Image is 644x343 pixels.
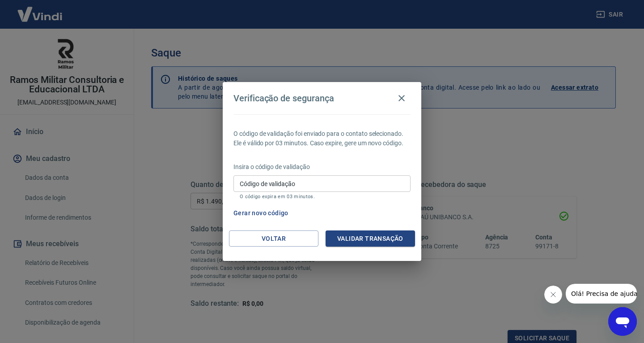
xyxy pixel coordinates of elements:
[608,307,637,336] iframe: Botão para abrir a janela de mensagens
[233,129,411,148] p: O código de validação foi enviado para o contato selecionado. Ele é válido por 03 minutos. Caso e...
[233,93,334,104] h4: Verificação de segurança
[230,205,292,221] button: Gerar novo código
[566,284,637,304] iframe: Mensagem da empresa
[326,230,415,247] button: Validar transação
[240,194,404,200] p: O código expira em 03 minutos.
[233,162,411,172] p: Insira o código de validação
[5,6,75,13] span: Olá! Precisa de ajuda?
[229,230,318,247] button: Voltar
[544,286,562,304] iframe: Fechar mensagem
